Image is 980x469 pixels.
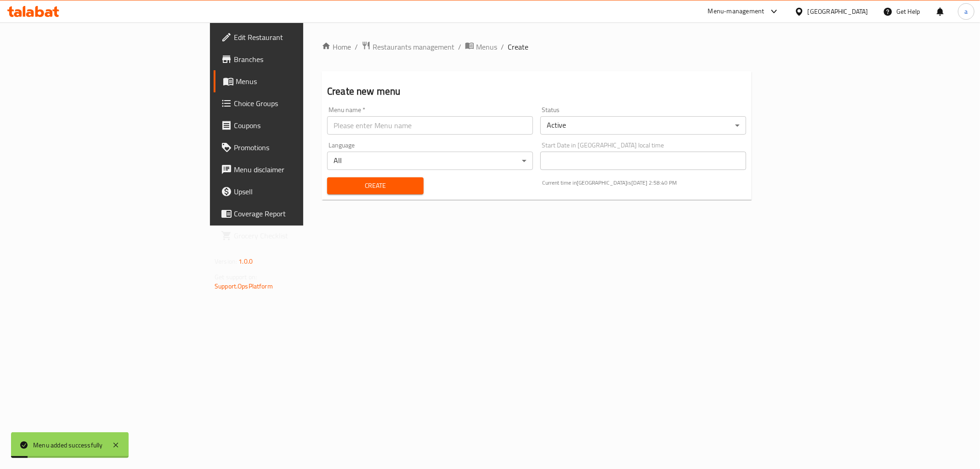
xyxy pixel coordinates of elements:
[465,41,497,53] a: Menus
[214,158,374,181] a: Menu disclaimer
[33,440,103,450] div: Menu added successfully
[458,41,461,52] li: /
[808,6,868,17] div: [GEOGRAPHIC_DATA]
[327,116,533,135] input: Please enter Menu name
[362,41,454,53] a: Restaurants management
[234,230,366,241] span: Grocery Checklist
[215,271,257,283] span: Get support on:
[214,48,374,70] a: Branches
[215,255,237,267] span: Version:
[334,180,416,192] span: Create
[508,41,528,52] span: Create
[214,92,374,114] a: Choice Groups
[373,41,454,52] span: Restaurants management
[234,164,366,175] span: Menu disclaimer
[215,280,273,292] a: Support.OpsPlatform
[234,98,366,109] span: Choice Groups
[234,208,366,219] span: Coverage Report
[236,76,366,87] span: Menus
[501,41,504,52] li: /
[214,70,374,92] a: Menus
[238,255,253,267] span: 1.0.0
[964,6,968,17] span: a
[214,203,374,225] a: Coverage Report
[214,225,374,247] a: Grocery Checklist
[708,6,765,17] div: Menu-management
[476,41,497,52] span: Menus
[327,85,746,98] h2: Create new menu
[322,41,752,53] nav: breadcrumb
[214,136,374,158] a: Promotions
[214,114,374,136] a: Coupons
[234,54,366,65] span: Branches
[214,26,374,48] a: Edit Restaurant
[214,181,374,203] a: Upsell
[540,116,746,135] div: Active
[327,177,424,194] button: Create
[327,152,533,170] div: All
[234,186,366,197] span: Upsell
[542,179,746,187] p: Current time in [GEOGRAPHIC_DATA] is [DATE] 2:58:40 PM
[234,32,366,43] span: Edit Restaurant
[234,120,366,131] span: Coupons
[234,142,366,153] span: Promotions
